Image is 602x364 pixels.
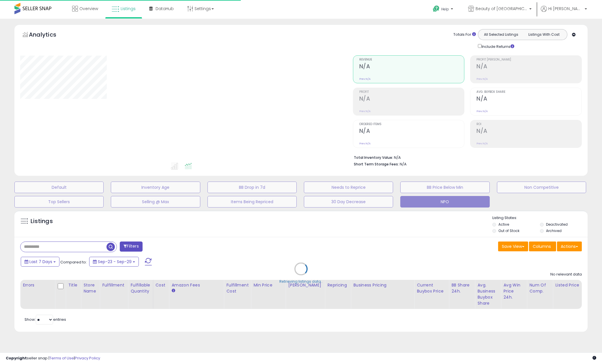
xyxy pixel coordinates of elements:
[400,196,489,208] button: NPO
[279,279,323,284] div: Retrieving listings data..
[29,31,68,40] h5: Analytics
[476,142,488,145] small: Prev: N/A
[359,77,371,81] small: Prev: N/A
[359,58,464,61] span: Revenue
[207,182,297,193] button: BB Drop in 7d
[476,95,582,103] h2: N/A
[359,110,371,113] small: Prev: N/A
[476,90,582,94] span: Avg. Buybox Share
[541,6,587,19] a: Hi [PERSON_NAME]
[497,182,586,193] button: Non Competitive
[433,5,440,12] i: Get Help
[354,155,393,160] b: Total Inventory Value:
[428,1,459,19] a: Help
[359,95,464,103] h2: N/A
[480,31,523,38] button: All Selected Listings
[522,31,565,38] button: Listings With Cost
[476,123,582,126] span: ROI
[121,6,136,12] span: Listings
[476,128,582,135] h2: N/A
[14,182,104,193] button: Default
[453,32,476,37] div: Totals For
[476,110,488,113] small: Prev: N/A
[476,58,582,61] span: Profit [PERSON_NAME]
[476,6,528,12] span: Beauty of [GEOGRAPHIC_DATA]
[207,196,297,208] button: Items Being Repriced
[359,142,371,145] small: Prev: N/A
[359,90,464,94] span: Profit
[400,161,407,167] span: N/A
[359,128,464,135] h2: N/A
[548,6,583,12] span: Hi [PERSON_NAME]
[359,123,464,126] span: Ordered Items
[111,182,200,193] button: Inventory Age
[354,162,399,167] b: Short Term Storage Fees:
[354,154,577,161] li: N/A
[400,182,489,193] button: BB Price Below Min
[359,63,464,71] h2: N/A
[474,43,521,50] div: Include Returns
[304,182,393,193] button: Needs to Reprice
[476,77,488,81] small: Prev: N/A
[476,63,582,71] h2: N/A
[156,6,174,12] span: DataHub
[14,196,104,208] button: Top Sellers
[304,196,393,208] button: 30 Day Decrease
[79,6,98,12] span: Overview
[111,196,200,208] button: Selling @ Max
[441,7,449,12] span: Help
